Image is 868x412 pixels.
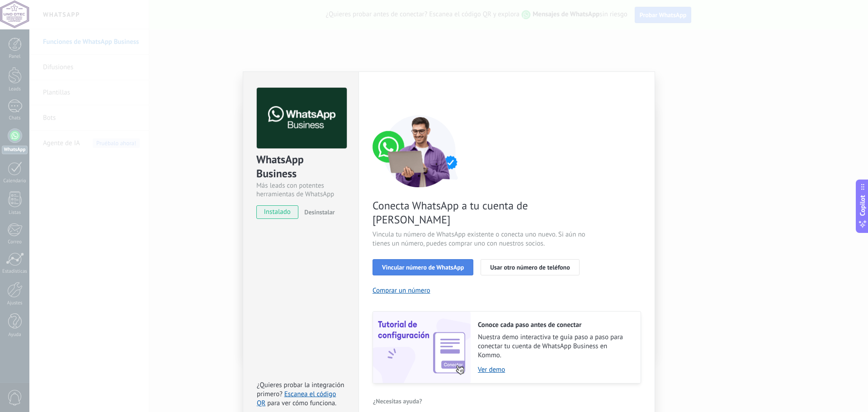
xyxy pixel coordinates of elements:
a: Ver demo [478,365,632,374]
span: Desinstalar [304,208,335,216]
span: ¿Quieres probar la integración primero? [257,381,344,398]
h2: Conoce cada paso antes de conectar [478,321,632,329]
button: Desinstalar [301,205,335,219]
button: Vincular número de WhatsApp [373,259,473,275]
span: para ver cómo funciona. [267,399,336,407]
span: Usar otro número de teléfono [490,264,570,270]
span: Vincula tu número de WhatsApp existente o conecta uno nuevo. Si aún no tienes un número, puedes c... [373,230,588,248]
button: Usar otro número de teléfono [481,259,579,275]
button: ¿Necesitas ayuda? [373,394,423,408]
span: Vincular número de WhatsApp [382,264,464,270]
img: logo_main.png [257,88,347,149]
span: instalado [257,205,298,219]
img: connect number [373,115,467,187]
span: ¿Necesitas ayuda? [373,398,422,404]
span: Nuestra demo interactiva te guía paso a paso para conectar tu cuenta de WhatsApp Business en Kommo. [478,333,632,360]
div: WhatsApp Business [256,152,345,181]
a: Escanea el código QR [257,390,336,407]
div: Más leads con potentes herramientas de WhatsApp [256,181,345,199]
button: Comprar un número [373,286,430,295]
span: Copilot [858,195,867,216]
span: Conecta WhatsApp a tu cuenta de [PERSON_NAME] [373,199,588,227]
